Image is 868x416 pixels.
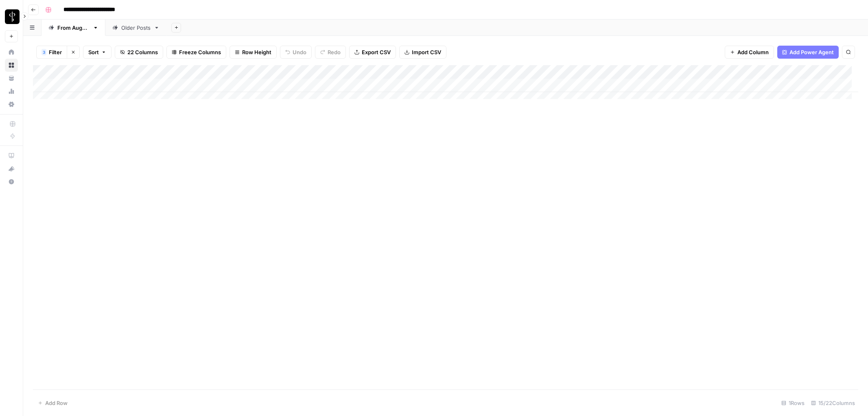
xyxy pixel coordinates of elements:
[121,24,151,32] div: Older Posts
[5,162,18,175] button: What's new?
[789,48,834,56] span: Add Power Agent
[230,46,277,59] button: Row Height
[115,46,163,59] button: 22 Columns
[5,98,18,111] a: Settings
[293,48,306,56] span: Undo
[328,48,341,56] span: Redo
[43,49,45,55] span: 3
[5,59,18,72] a: Browse
[33,396,72,409] button: Add Row
[242,48,271,56] span: Row Height
[88,48,99,56] span: Sort
[5,175,18,188] button: Help + Support
[57,24,90,32] div: From [DATE]
[412,48,441,56] span: Import CSV
[42,49,46,55] div: 3
[45,399,68,407] span: Add Row
[105,20,166,36] a: Older Posts
[778,396,808,409] div: 1 Rows
[5,9,20,24] img: LP Production Workloads Logo
[315,46,346,59] button: Redo
[5,7,18,27] button: Workspace: LP Production Workloads
[280,46,312,59] button: Undo
[42,20,105,36] a: From [DATE]
[5,72,18,85] a: Your Data
[5,85,18,98] a: Usage
[83,46,112,59] button: Sort
[5,163,17,175] div: What's new?
[127,48,158,56] span: 22 Columns
[49,48,62,56] span: Filter
[179,48,221,56] span: Freeze Columns
[808,396,858,409] div: 15/22 Columns
[349,46,396,59] button: Export CSV
[725,46,774,59] button: Add Column
[737,48,769,56] span: Add Column
[777,46,839,59] button: Add Power Agent
[5,149,18,162] a: AirOps Academy
[36,46,67,59] button: 3Filter
[166,46,226,59] button: Freeze Columns
[362,48,391,56] span: Export CSV
[5,46,18,59] a: Home
[399,46,446,59] button: Import CSV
